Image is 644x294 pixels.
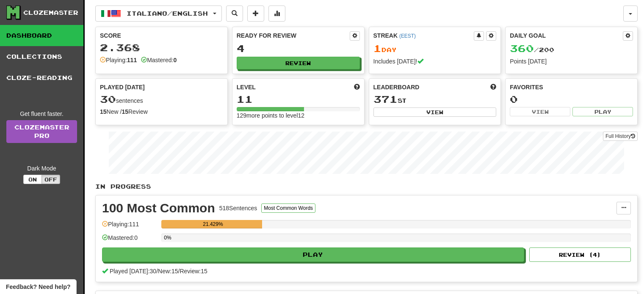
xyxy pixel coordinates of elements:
[100,31,223,40] div: Score
[158,268,178,275] span: New: 15
[100,94,223,105] div: sentences
[510,83,633,91] div: Favorites
[572,107,633,116] button: Play
[110,268,156,275] span: Played [DATE]: 30
[102,234,157,247] div: Mastered: 0
[268,5,285,22] button: More stats
[373,94,497,105] div: st
[23,8,78,17] div: Clozemaster
[178,268,180,275] span: /
[95,5,222,22] button: Italiano/English
[100,108,107,115] strong: 15
[100,56,137,64] div: Playing:
[373,42,381,54] span: 1
[237,111,360,120] div: 129 more points to level 12
[373,107,497,117] button: View
[95,182,638,191] p: In Progress
[102,220,157,234] div: Playing: 111
[226,5,243,22] button: Search sentences
[102,247,524,262] button: Play
[237,94,360,104] div: 11
[247,5,264,22] button: Add sentence to collection
[100,83,145,91] span: Played [DATE]
[510,42,534,54] span: 360
[122,108,128,115] strong: 15
[529,247,631,262] button: Review (4)
[100,93,116,105] span: 30
[510,107,570,116] button: View
[173,57,177,63] strong: 0
[127,57,137,63] strong: 111
[180,268,207,275] span: Review: 15
[156,268,158,275] span: /
[100,42,223,53] div: 2.368
[237,43,360,54] div: 4
[510,46,554,53] span: / 200
[41,175,60,184] button: Off
[510,31,623,41] div: Daily Goal
[603,132,638,141] button: Full History
[164,220,262,228] div: 21.429%
[373,43,497,54] div: Day
[127,10,208,17] span: Italiano / English
[510,94,633,104] div: 0
[23,175,42,184] button: On
[373,83,420,91] span: Leaderboard
[373,57,497,66] div: Includes [DATE]!
[261,203,315,213] button: Most Common Words
[510,57,633,66] div: Points [DATE]
[141,56,177,64] div: Mastered:
[219,204,257,212] div: 518 Sentences
[237,57,360,69] button: Review
[6,110,77,118] div: Get fluent faster.
[6,120,77,143] a: ClozemasterPro
[373,93,398,105] span: 371
[102,202,215,214] div: 100 Most Common
[237,83,256,91] span: Level
[100,107,223,116] div: New / Review
[237,31,350,40] div: Ready for Review
[490,83,496,91] span: This week in points, UTC
[6,164,77,173] div: Dark Mode
[6,283,70,291] span: Open feedback widget
[399,33,416,39] a: (EEST)
[354,83,360,91] span: Score more points to level up
[373,31,474,40] div: Streak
